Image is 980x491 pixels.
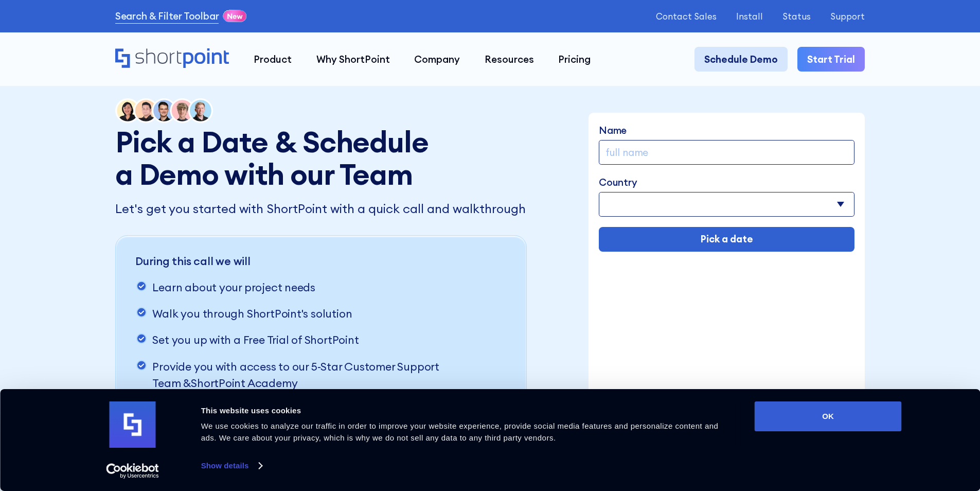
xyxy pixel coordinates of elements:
h1: Pick a Date & Schedule a Demo with our Team [115,126,439,190]
form: Demo Form [599,123,854,251]
div: This website uses cookies [201,405,732,417]
a: Status [782,11,811,21]
p: Provide you with access to our 5-Star Customer Support Team & [152,359,467,392]
a: Usercentrics Cookiebot - opens in a new window [87,463,177,479]
span: We use cookies to analyze our traffic in order to improve your website experience, provide social... [201,422,719,442]
p: Walk you through ShortPoint's solution [152,306,352,322]
div: Pricing [558,52,591,67]
p: During this call we will [135,253,468,270]
div: Company [414,52,460,67]
a: Show details [201,458,262,474]
div: Resources [485,52,534,67]
p: Let's get you started with ShortPoint with a quick call and walkthrough [115,200,530,218]
input: full name [599,140,854,165]
a: Support [830,11,865,21]
a: Home [115,48,229,69]
a: Product [241,47,304,72]
a: Pricing [546,47,603,72]
div: Product [254,52,292,67]
img: logo [110,401,156,448]
label: Country [599,175,854,190]
a: Company [402,47,472,72]
a: Search & Filter Toolbar [115,9,219,24]
a: Resources [472,47,546,72]
label: Name [599,123,854,138]
a: Schedule Demo [694,47,788,72]
a: Why ShortPoint [304,47,402,72]
a: Contact Sales [656,11,717,21]
a: ShortPoint Academy [191,375,297,392]
a: Install [736,11,763,21]
div: Why ShortPoint [316,52,390,67]
p: Set you up with a Free Trial of ShortPoint [152,332,359,348]
p: Learn about your project needs [152,279,315,296]
input: Pick a date [599,227,854,252]
a: Start Trial [797,47,865,72]
button: OK [755,401,902,431]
